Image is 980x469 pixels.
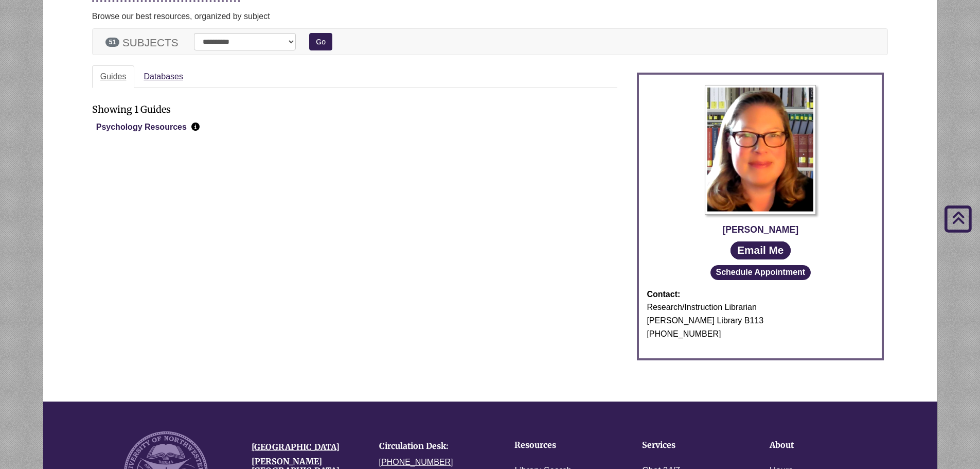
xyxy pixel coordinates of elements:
a: Psychology Resources [96,123,187,131]
a: Guides [92,65,135,89]
img: Profile Photo [705,85,816,215]
strong: Contact: [647,288,874,301]
button: Go [309,33,332,50]
div: [PHONE_NUMBER] [647,327,874,341]
a: Email Me [730,241,791,259]
button: Schedule Appointment [710,265,811,280]
a: Profile Photo [PERSON_NAME] [647,85,874,237]
h4: Circulation Desk: [379,442,491,451]
div: Research/Instruction Librarian [PERSON_NAME] Library B113 [647,301,874,327]
span: 51 [105,38,119,47]
h4: About [770,441,865,450]
div: Browse our best resources, organized by subject [92,10,888,23]
h2: Showing 1 Guides [92,103,171,115]
h4: Resources [514,441,610,450]
h4: Services [642,441,738,450]
div: [PERSON_NAME] [647,222,874,237]
a: [PHONE_NUMBER] [379,458,453,466]
section: Content by Subject [92,65,888,397]
a: [GEOGRAPHIC_DATA] [252,442,340,452]
span: SUBJECTS [122,37,179,48]
a: Back to Top [939,211,977,225]
section: Subject Search Bar [92,28,888,65]
a: Databases [135,65,191,89]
